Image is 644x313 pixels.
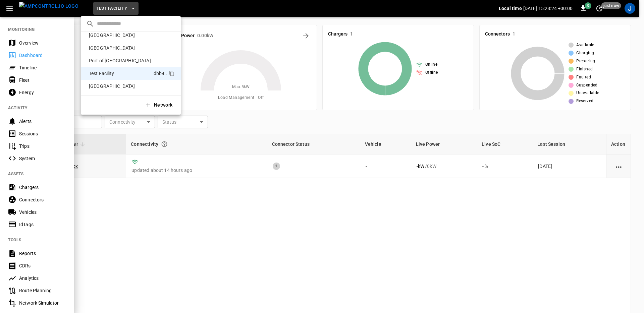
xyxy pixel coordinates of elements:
div: copy [168,69,176,77]
p: Port of [GEOGRAPHIC_DATA] [86,57,154,64]
p: [GEOGRAPHIC_DATA] [86,32,154,39]
p: [GEOGRAPHIC_DATA] [86,83,154,89]
p: Test Facility [86,70,154,77]
button: Network [141,98,178,112]
p: [GEOGRAPHIC_DATA] [86,45,156,51]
